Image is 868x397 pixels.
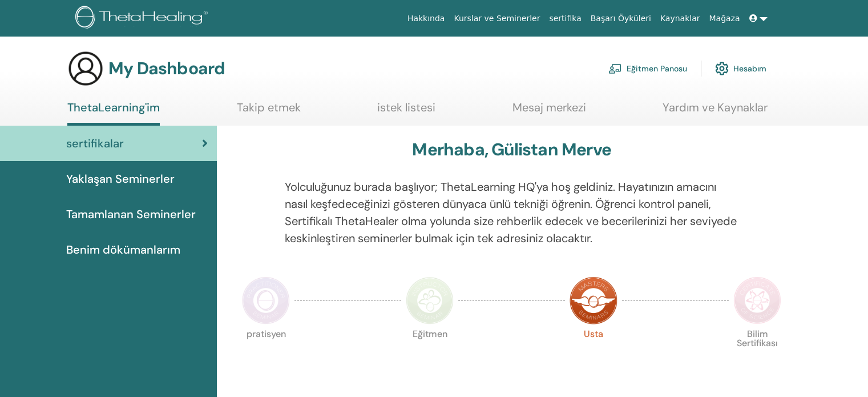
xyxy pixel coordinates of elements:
h3: Merhaba, Gülistan Merve [412,139,611,160]
span: Yaklaşan Seminerler [66,170,175,187]
a: Hesabım [715,56,766,81]
img: Certificate of Science [733,276,781,324]
a: Kurslar ve Seminerler [449,8,544,29]
img: Practitioner [242,276,290,324]
img: Master [570,276,617,324]
p: Bilim Sertifikası [733,330,781,378]
img: logo.png [75,6,212,31]
span: sertifikalar [66,135,124,152]
img: generic-user-icon.jpg [67,50,104,87]
a: Takip etmek [237,101,301,123]
a: istek listesi [377,101,435,123]
a: Başarı Öyküleri [586,8,656,29]
p: Eğitmen [406,330,454,378]
img: chalkboard-teacher.svg [608,63,622,74]
img: cog.svg [715,59,729,78]
p: pratisyen [242,330,290,378]
a: Kaynaklar [656,8,705,29]
a: ThetaLearning'im [67,101,160,126]
p: Yolculuğunuz burada başlıyor; ThetaLearning HQ'ya hoş geldiniz. Hayatınızın amacını nasıl keşfede... [285,178,739,247]
a: Yardım ve Kaynaklar [663,101,768,123]
a: sertifika [544,8,586,29]
img: Instructor [406,276,454,324]
h3: My Dashboard [108,58,225,79]
a: Hakkında [403,8,450,29]
a: Mesaj merkezi [512,101,586,123]
a: Mağaza [704,8,744,29]
span: Benim dökümanlarım [66,241,180,258]
span: Tamamlanan Seminerler [66,206,196,223]
a: Eğitmen Panosu [608,56,687,81]
p: Usta [570,330,617,378]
